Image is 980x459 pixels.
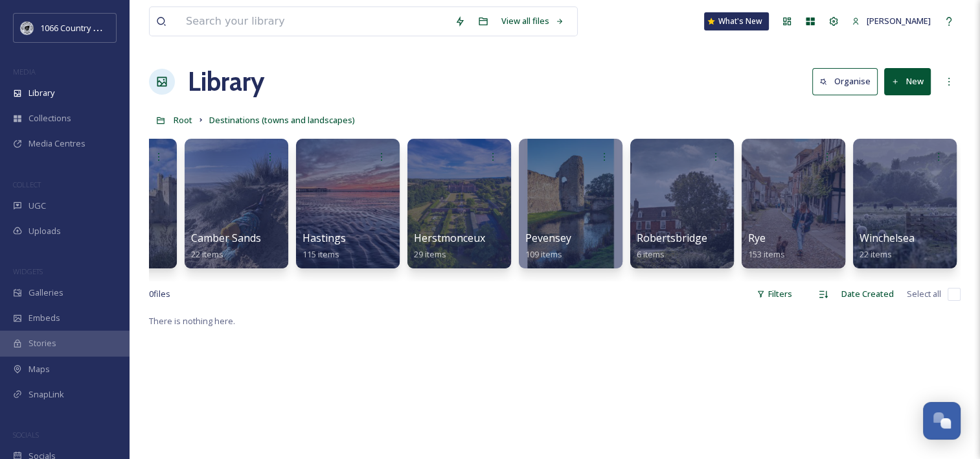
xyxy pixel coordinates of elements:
[28,87,54,99] span: Library
[414,248,446,260] span: 29 items
[845,8,937,34] a: [PERSON_NAME]
[28,287,63,299] span: Galleries
[174,114,192,126] span: Root
[28,225,61,237] span: Uploads
[191,248,223,260] span: 22 items
[860,232,915,260] a: Winchelsea22 items
[525,248,562,260] span: 109 items
[414,231,485,245] span: Herstmonceux
[414,232,485,260] a: Herstmonceux29 items
[149,315,235,327] span: There is nothing here.
[179,7,448,36] input: Search your library
[495,8,571,34] a: View all files
[302,231,346,245] span: Hastings
[21,21,34,34] img: logo_footerstamp.png
[28,137,85,150] span: Media Centres
[637,231,707,245] span: Robertsbridge
[867,15,931,27] span: [PERSON_NAME]
[191,232,261,260] a: Camber Sands22 items
[525,231,571,245] span: Pevensey
[860,248,892,260] span: 22 items
[637,232,707,260] a: Robertsbridge6 items
[637,248,665,260] span: 6 items
[28,200,46,212] span: UGC
[302,232,346,260] a: Hastings115 items
[748,248,785,260] span: 153 items
[174,112,192,128] a: Root
[40,21,131,34] span: 1066 Country Marketing
[748,231,766,245] span: Rye
[13,266,43,276] span: WIDGETS
[812,68,878,95] button: Organise
[835,281,900,307] div: Date Created
[907,288,941,300] span: Select all
[750,281,799,307] div: Filters
[748,232,785,260] a: Rye153 items
[209,112,355,128] a: Destinations (towns and landscapes)
[13,67,36,76] span: MEDIA
[209,114,355,126] span: Destinations (towns and landscapes)
[525,232,571,260] a: Pevensey109 items
[191,231,261,245] span: Camber Sands
[28,363,50,375] span: Maps
[13,430,39,440] span: SOCIALS
[188,62,264,101] a: Library
[28,388,64,401] span: SnapLink
[28,312,60,324] span: Embeds
[302,248,339,260] span: 115 items
[149,288,170,300] span: 0 file s
[860,231,915,245] span: Winchelsea
[884,68,931,95] button: New
[13,180,41,189] span: COLLECT
[704,12,769,30] a: What's New
[28,112,71,124] span: Collections
[28,337,56,349] span: Stories
[923,402,961,440] button: Open Chat
[812,68,884,95] a: Organise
